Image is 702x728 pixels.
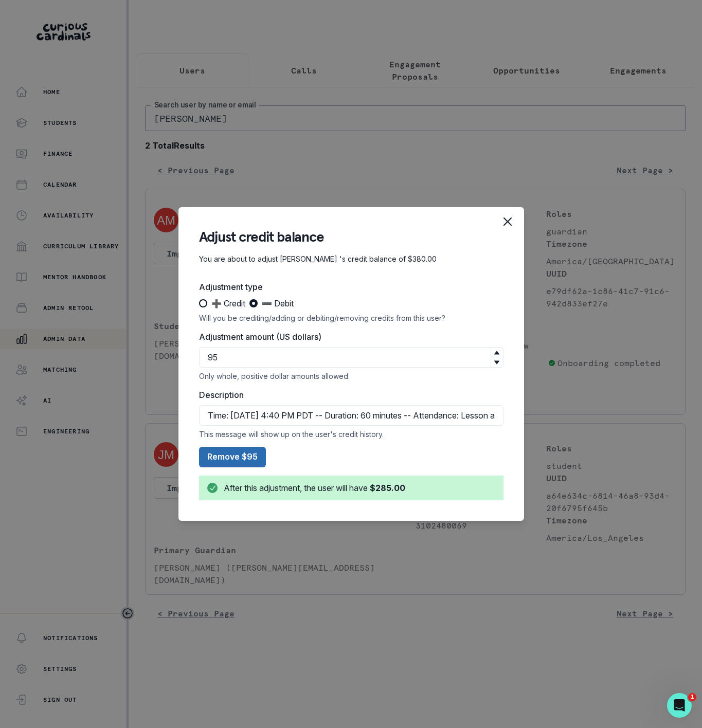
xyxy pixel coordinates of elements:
div: After this adjustment, the user will have [224,482,405,494]
span: ➖ Debit [262,297,294,310]
iframe: Intercom live chat [667,693,692,718]
label: Adjustment type [199,281,497,293]
span: 1 [688,693,696,701]
span: ➕ Credit [211,297,245,310]
div: Will you be crediting/adding or debiting/removing credits from this user? [199,314,503,322]
button: Remove $95 [199,447,266,467]
header: Adjust credit balance [199,228,503,246]
label: Adjustment amount (US dollars) [199,331,497,343]
button: Close [497,211,518,232]
div: This message will show up on the user's credit history. [199,430,503,439]
p: You are about to adjust [PERSON_NAME] 's credit balance of $380.00 [199,254,503,264]
div: Only whole, positive dollar amounts allowed. [199,372,503,380]
label: Description [199,389,497,401]
b: $285.00 [370,483,405,493]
